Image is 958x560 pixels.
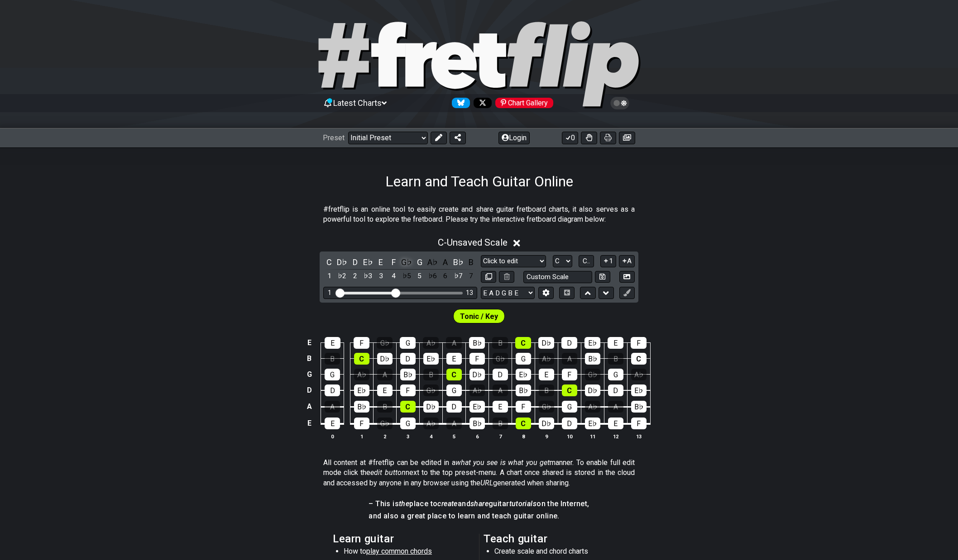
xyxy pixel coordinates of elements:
em: create [437,499,457,508]
span: play common chords [366,547,432,555]
select: Preset [348,132,428,144]
div: toggle scale degree [414,270,426,282]
span: Preset [323,133,345,142]
div: D♭ [585,384,600,396]
em: what you see is what you get [455,458,550,467]
th: 8 [512,432,535,441]
div: toggle scale degree [452,270,464,282]
div: A [608,401,623,413]
div: C [354,353,369,365]
div: E♭ [585,418,600,429]
div: B♭ [516,384,531,396]
div: E♭ [423,353,439,365]
div: E [608,337,623,349]
div: F [516,401,531,413]
button: Share Preset [450,132,466,144]
div: A [446,418,462,429]
div: C [400,401,416,413]
div: D♭ [538,337,554,349]
div: E [539,369,554,380]
div: E♭ [584,337,600,349]
p: All content at #fretflip can be edited in a manner. To enable full edit mode click the next to th... [323,458,635,488]
div: A [493,384,508,396]
h4: and also a great place to learn and teach guitar online. [369,511,589,521]
div: A♭ [631,369,647,380]
button: C.. [579,255,594,267]
button: Create Image [619,271,635,283]
button: First click edit preset to enable marker editing [619,287,635,299]
div: toggle scale degree [336,270,348,282]
li: Create scale and chord charts [494,546,623,559]
div: E [608,418,623,429]
div: F [631,337,647,349]
span: Latest Charts [333,98,382,108]
div: B [608,353,623,365]
a: Follow #fretflip at X [470,98,492,108]
div: toggle pitch class [388,256,400,268]
div: Visible fret range [323,287,477,299]
button: Store user defined scale [595,271,610,283]
div: toggle scale degree [323,270,335,282]
th: 10 [558,432,581,441]
h1: Learn and Teach Guitar Online [385,173,573,190]
button: 1 [600,255,616,267]
th: 7 [489,432,512,441]
div: D [561,337,577,349]
div: toggle pitch class [362,256,374,268]
div: toggle scale degree [362,270,374,282]
div: C [516,418,531,429]
th: 2 [373,432,396,441]
button: Toggle Dexterity for all fretkits [581,132,597,144]
th: 6 [465,432,489,441]
button: Create image [619,132,635,144]
div: D [493,369,508,380]
div: B♭ [400,369,416,380]
div: A♭ [585,401,600,413]
div: G [400,337,416,349]
div: A♭ [539,353,554,365]
a: #fretflip at Pinterest [492,98,553,108]
button: Toggle horizontal chord view [559,287,575,299]
em: the [399,499,409,508]
th: 13 [627,432,650,441]
div: Chart Gallery [495,98,553,108]
div: A [377,369,393,380]
div: F [400,384,416,396]
div: G [608,369,623,380]
span: C - Unsaved Scale [438,237,508,248]
div: toggle pitch class [336,256,348,268]
div: E [377,384,393,396]
div: E♭ [516,369,531,380]
div: A♭ [354,369,369,380]
div: G [516,353,531,365]
div: B [325,353,340,365]
th: 9 [535,432,558,441]
div: A♭ [423,418,439,429]
div: toggle scale degree [465,270,477,282]
button: 0 [562,132,578,144]
div: D♭ [539,418,554,429]
div: toggle pitch class [440,256,451,268]
th: 0 [321,432,344,441]
td: G [304,366,315,382]
div: E♭ [354,384,369,396]
em: share [470,499,489,508]
div: G [562,401,577,413]
p: #fretflip is an online tool to easily create and share guitar fretboard charts, it also serves as... [323,204,635,225]
div: D [446,401,462,413]
div: G♭ [539,401,554,413]
div: toggle scale degree [349,270,361,282]
div: toggle pitch class [452,256,464,268]
div: B♭ [354,401,369,413]
div: D♭ [377,353,393,365]
div: B [539,384,554,396]
div: G [400,418,416,429]
em: URL [480,479,493,487]
div: G♭ [423,384,439,396]
button: Copy [481,271,496,283]
div: E♭ [631,384,647,396]
div: A♭ [469,384,485,396]
button: Edit Preset [431,132,447,144]
div: E♭ [469,401,485,413]
th: 3 [396,432,419,441]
